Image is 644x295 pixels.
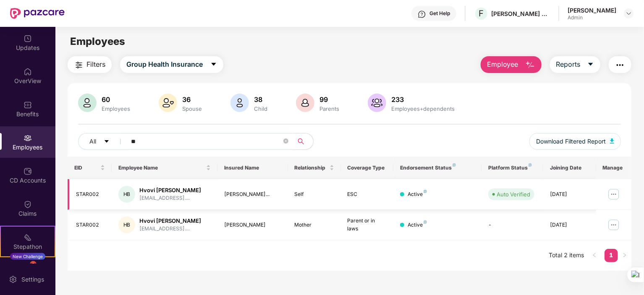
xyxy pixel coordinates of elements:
div: STAR002 [76,191,105,198]
div: [PERSON_NAME] CONSULTANTS PRIVATE LIMITED [491,10,550,18]
img: svg+xml;base64,PHN2ZyB4bWxucz0iaHR0cDovL3d3dy53My5vcmcvMjAwMC9zdmciIHhtbG5zOnhsaW5rPSJodHRwOi8vd3... [368,94,386,112]
div: Child [252,105,269,112]
button: Allcaret-down [78,133,129,150]
div: Settings [19,275,47,284]
img: svg+xml;base64,PHN2ZyBpZD0iRW1wbG95ZWVzIiB4bWxucz0iaHR0cDovL3d3dy53My5vcmcvMjAwMC9zdmciIHdpZHRoPS... [24,134,32,142]
img: svg+xml;base64,PHN2ZyB4bWxucz0iaHR0cDovL3d3dy53My5vcmcvMjAwMC9zdmciIHhtbG5zOnhsaW5rPSJodHRwOi8vd3... [230,94,249,112]
span: Employee Name [118,164,204,171]
div: [DATE] [550,191,589,198]
img: manageButton [607,188,620,201]
img: svg+xml;base64,PHN2ZyB4bWxucz0iaHR0cDovL3d3dy53My5vcmcvMjAwMC9zdmciIHdpZHRoPSIyMSIgaGVpZ2h0PSIyMC... [24,233,32,242]
li: 1 [605,249,618,262]
img: svg+xml;base64,PHN2ZyBpZD0iQmVuZWZpdHMiIHhtbG5zPSJodHRwOi8vd3d3LnczLm9yZy8yMDAwL3N2ZyIgd2lkdGg9Ij... [24,101,32,109]
img: svg+xml;base64,PHN2ZyB4bWxucz0iaHR0cDovL3d3dy53My5vcmcvMjAwMC9zdmciIHdpZHRoPSI4IiBoZWlnaHQ9IjgiIH... [453,163,456,167]
div: 3 [30,261,37,268]
div: 36 [181,95,204,104]
img: manageButton [607,218,620,232]
span: caret-down [587,61,594,68]
img: svg+xml;base64,PHN2ZyB4bWxucz0iaHR0cDovL3d3dy53My5vcmcvMjAwMC9zdmciIHhtbG5zOnhsaW5rPSJodHRwOi8vd3... [525,60,535,70]
button: Group Health Insurancecaret-down [120,56,223,73]
button: Reportscaret-down [550,56,600,73]
img: svg+xml;base64,PHN2ZyBpZD0iSGVscC0zMngzMiIgeG1sbnM9Imh0dHA6Ly93d3cudzMub3JnLzIwMDAvc3ZnIiB3aWR0aD... [418,10,426,18]
div: 60 [100,95,132,104]
span: Employees [70,35,125,47]
div: Admin [568,14,616,21]
div: [DATE] [550,221,589,229]
th: Employee Name [112,157,217,179]
div: New Challenge [10,253,45,260]
div: Platform Status [488,164,537,171]
span: Relationship [295,164,328,171]
span: All [89,137,96,146]
img: svg+xml;base64,PHN2ZyBpZD0iQ2xhaW0iIHhtbG5zPSJodHRwOi8vd3d3LnczLm9yZy8yMDAwL3N2ZyIgd2lkdGg9IjIwIi... [24,200,32,209]
div: [EMAIL_ADDRESS].... [139,194,201,202]
span: caret-down [210,61,217,68]
a: 1 [605,249,618,261]
img: svg+xml;base64,PHN2ZyB4bWxucz0iaHR0cDovL3d3dy53My5vcmcvMjAwMC9zdmciIHhtbG5zOnhsaW5rPSJodHRwOi8vd3... [159,94,177,112]
img: svg+xml;base64,PHN2ZyBpZD0iRHJvcGRvd24tMzJ4MzIiIHhtbG5zPSJodHRwOi8vd3d3LnczLm9yZy8yMDAwL3N2ZyIgd2... [626,10,632,17]
button: right [618,249,631,262]
div: [PERSON_NAME] [568,6,616,14]
div: 99 [318,95,341,104]
span: Employee [487,59,518,70]
img: svg+xml;base64,PHN2ZyBpZD0iQ0RfQWNjb3VudHMiIGRhdGEtbmFtZT0iQ0QgQWNjb3VudHMiIHhtbG5zPSJodHRwOi8vd3... [24,167,32,175]
div: Endorsement Status [400,164,475,171]
th: Manage [596,157,631,179]
th: Coverage Type [341,157,394,179]
div: [PERSON_NAME]... [224,191,281,198]
img: svg+xml;base64,PHN2ZyBpZD0iSG9tZSIgeG1sbnM9Imh0dHA6Ly93d3cudzMub3JnLzIwMDAvc3ZnIiB3aWR0aD0iMjAiIG... [24,68,32,76]
span: left [592,253,597,258]
div: Spouse [181,105,204,112]
img: svg+xml;base64,PHN2ZyB4bWxucz0iaHR0cDovL3d3dy53My5vcmcvMjAwMC9zdmciIHhtbG5zOnhsaW5rPSJodHRwOi8vd3... [78,94,97,112]
div: Hvovi [PERSON_NAME] [139,186,201,194]
span: Filters [86,59,105,70]
span: F [479,8,484,18]
th: EID [68,157,112,179]
img: svg+xml;base64,PHN2ZyB4bWxucz0iaHR0cDovL3d3dy53My5vcmcvMjAwMC9zdmciIHdpZHRoPSI4IiBoZWlnaHQ9IjgiIH... [424,220,427,224]
div: STAR002 [76,221,105,229]
img: svg+xml;base64,PHN2ZyBpZD0iVXBkYXRlZCIgeG1sbnM9Imh0dHA6Ly93d3cudzMub3JnLzIwMDAvc3ZnIiB3aWR0aD0iMj... [24,34,32,43]
li: Total 2 items [549,249,584,262]
img: svg+xml;base64,PHN2ZyBpZD0iU2V0dGluZy0yMHgyMCIgeG1sbnM9Imh0dHA6Ly93d3cudzMub3JnLzIwMDAvc3ZnIiB3aW... [9,275,17,284]
td: - [482,210,543,240]
div: Employees [100,105,132,112]
div: Mother [295,221,334,229]
span: right [622,253,627,258]
button: search [293,133,314,150]
span: EID [74,164,99,171]
span: Reports [556,59,581,70]
span: caret-down [104,138,110,145]
div: Get Help [429,10,450,17]
button: Employee [481,56,542,73]
span: search [293,138,309,145]
img: svg+xml;base64,PHN2ZyB4bWxucz0iaHR0cDovL3d3dy53My5vcmcvMjAwMC9zdmciIHdpZHRoPSI4IiBoZWlnaHQ9IjgiIH... [529,163,532,167]
span: close-circle [283,138,288,144]
img: svg+xml;base64,PHN2ZyB4bWxucz0iaHR0cDovL3d3dy53My5vcmcvMjAwMC9zdmciIHdpZHRoPSIyNCIgaGVpZ2h0PSIyNC... [74,60,84,70]
div: Parents [318,105,341,112]
div: ESC [348,191,387,198]
div: 38 [252,95,269,104]
th: Joining Date [543,157,596,179]
img: New Pazcare Logo [10,8,65,19]
div: Stepathon [1,243,55,251]
img: svg+xml;base64,PHN2ZyB4bWxucz0iaHR0cDovL3d3dy53My5vcmcvMjAwMC9zdmciIHdpZHRoPSI4IiBoZWlnaHQ9IjgiIH... [424,190,427,193]
div: 233 [390,95,456,104]
div: [PERSON_NAME] [224,221,281,229]
div: Active [408,191,427,198]
button: Download Filtered Report [529,133,621,150]
div: Active [408,221,427,229]
li: Next Page [618,249,631,262]
span: Group Health Insurance [126,59,203,70]
li: Previous Page [588,249,601,262]
th: Insured Name [217,157,288,179]
div: Self [295,191,334,198]
button: Filters [68,56,112,73]
span: close-circle [283,138,288,146]
div: Hvovi [PERSON_NAME] [139,217,201,225]
button: left [588,249,601,262]
img: svg+xml;base64,PHN2ZyB4bWxucz0iaHR0cDovL3d3dy53My5vcmcvMjAwMC9zdmciIHhtbG5zOnhsaW5rPSJodHRwOi8vd3... [610,138,614,144]
div: Employees+dependents [390,105,456,112]
div: Auto Verified [497,190,530,198]
div: [EMAIL_ADDRESS].... [139,225,201,233]
div: HB [118,186,135,203]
